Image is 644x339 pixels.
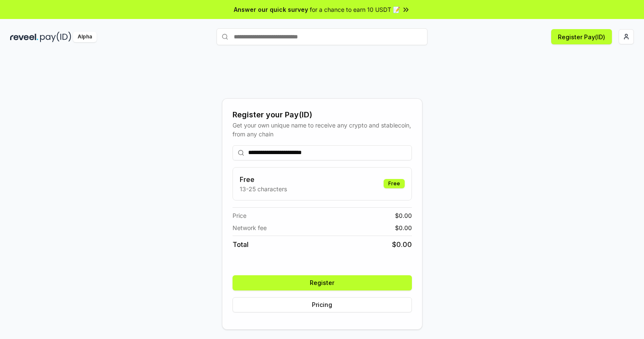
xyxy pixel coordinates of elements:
[10,32,38,42] img: reveel_dark
[233,275,412,290] button: Register
[395,223,412,232] span: $ 0.00
[233,211,246,220] span: Price
[395,211,412,220] span: $ 0.00
[310,5,400,14] span: for a chance to earn 10 USDT 📝
[233,239,249,250] span: Total
[384,179,405,188] div: Free
[551,29,612,44] button: Register Pay(ID)
[392,239,412,250] span: $ 0.00
[234,5,308,14] span: Answer our quick survey
[233,297,412,312] button: Pricing
[240,184,287,193] p: 13-25 characters
[233,109,412,121] div: Register your Pay(ID)
[240,174,287,184] h3: Free
[40,32,71,42] img: pay_id
[233,223,267,232] span: Network fee
[73,32,97,42] div: Alpha
[233,121,412,138] div: Get your own unique name to receive any crypto and stablecoin, from any chain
